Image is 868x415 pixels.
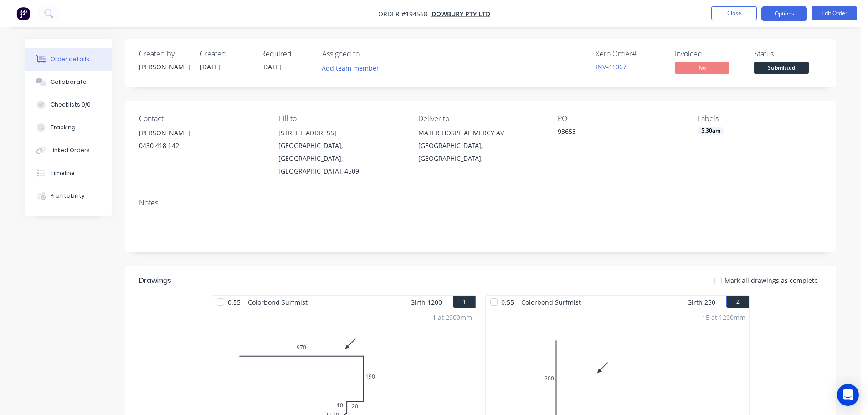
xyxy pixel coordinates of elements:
[139,127,264,156] div: [PERSON_NAME]0430 418 142
[453,296,476,308] button: 1
[322,50,413,58] div: Assigned to
[418,127,543,139] div: MATER HOSPITAL MERCY AV
[139,50,189,58] div: Created by
[51,169,75,177] div: Timeline
[261,62,281,71] span: [DATE]
[418,114,543,123] div: Deliver to
[410,296,442,309] span: Girth 1200
[261,50,311,58] div: Required
[51,123,76,132] div: Tracking
[139,199,822,207] div: Notes
[418,127,543,165] div: MATER HOSPITAL MERCY AV[GEOGRAPHIC_DATA], [GEOGRAPHIC_DATA],
[812,6,857,20] button: Edit Order
[244,296,311,309] span: Colorbond Surfmist
[558,127,672,139] div: 93653
[754,50,822,58] div: Status
[378,10,431,18] span: Order #194568 -
[726,296,749,308] button: 2
[25,184,112,207] button: Profitability
[139,275,171,286] div: Drawings
[51,192,85,200] div: Profitability
[25,139,112,162] button: Linked Orders
[51,78,87,86] div: Collaborate
[711,6,757,20] button: Close
[51,146,90,154] div: Linked Orders
[25,162,112,184] button: Timeline
[724,276,818,285] span: Mark all drawings as complete
[16,7,30,20] img: Factory
[431,10,490,18] a: Dowbury Pty Ltd
[698,114,822,123] div: Labels
[518,296,585,309] span: Colorbond Surfmist
[278,139,403,178] div: [GEOGRAPHIC_DATA], [GEOGRAPHIC_DATA], [GEOGRAPHIC_DATA], 4509
[675,62,729,73] span: No
[754,62,809,73] span: Submitted
[139,114,264,123] div: Contact
[432,313,472,322] div: 1 at 2900mm
[322,62,384,74] button: Add team member
[25,48,112,71] button: Order details
[558,114,683,123] div: PO
[224,296,244,309] span: 0.55
[687,296,715,309] span: Girth 250
[278,127,403,178] div: [STREET_ADDRESS][GEOGRAPHIC_DATA], [GEOGRAPHIC_DATA], [GEOGRAPHIC_DATA], 4509
[837,384,859,406] div: Open Intercom Messenger
[498,296,518,309] span: 0.55
[702,313,745,322] div: 15 at 1200mm
[317,62,384,74] button: Add team member
[139,127,264,139] div: [PERSON_NAME]
[698,127,724,135] div: 5.30am
[596,50,664,58] div: Xero Order #
[418,139,543,165] div: [GEOGRAPHIC_DATA], [GEOGRAPHIC_DATA],
[25,93,112,116] button: Checklists 0/0
[278,114,403,123] div: Bill to
[139,139,264,152] div: 0430 418 142
[25,71,112,93] button: Collaborate
[139,62,189,72] div: [PERSON_NAME]
[596,62,627,71] a: INV-41067
[200,50,250,58] div: Created
[278,127,403,139] div: [STREET_ADDRESS]
[25,116,112,139] button: Tracking
[200,62,220,71] span: [DATE]
[675,50,743,58] div: Invoiced
[761,6,807,21] button: Options
[51,101,91,109] div: Checklists 0/0
[51,55,89,63] div: Order details
[754,62,809,76] button: Submitted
